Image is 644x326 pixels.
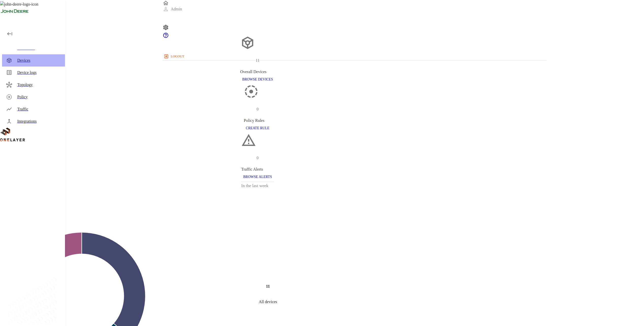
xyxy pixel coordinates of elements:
div: Overall Devices [240,69,275,75]
h3: In the last week [241,182,274,190]
button: CREATE RULE [244,124,271,133]
button: BROWSE DEVICES [240,75,275,84]
div: Traffic Alerts [241,166,274,172]
p: All devices [259,299,277,305]
span: Support Portal [163,35,169,39]
p: Admin [171,6,182,12]
p: 0 [257,155,259,161]
a: CREATE RULE [244,126,271,130]
button: logout [163,52,186,60]
h4: 11 [266,283,270,289]
a: onelayer-support [163,35,169,39]
button: BROWSE ALERTS [241,172,274,182]
a: BROWSE ALERTS [241,174,274,179]
div: Policy Rules [244,118,271,124]
a: BROWSE DEVICES [240,77,275,81]
a: logout [163,52,547,60]
p: 0 [257,106,259,112]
